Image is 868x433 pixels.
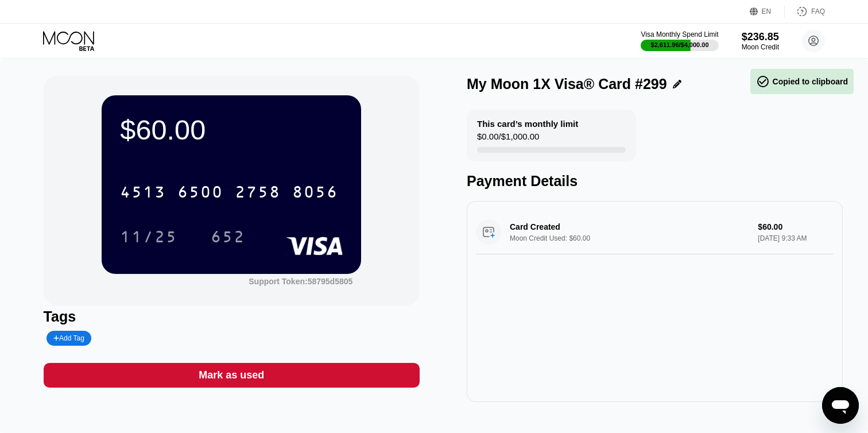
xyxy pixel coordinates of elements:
div: Payment Details [467,173,843,190]
div: EN [750,6,785,17]
div: $0.00 / $1,000.00 [477,132,539,147]
div: $60.00 [120,114,343,146]
div: Add Tag [46,331,91,346]
div: 11/25 [111,222,186,251]
div: Support Token:58795d5805 [249,277,352,286]
div: $236.85Moon Credit [742,31,779,51]
div: 11/25 [120,229,177,248]
div: 2758 [235,184,281,203]
div: FAQ [811,7,825,16]
div: My Moon 1X Visa® Card #299 [467,76,667,92]
div: Visa Monthly Spend Limit$2,611.96/$4,000.00 [641,30,718,51]
div: $2,611.96 / $4,000.00 [651,41,709,48]
div: 4513 [120,184,166,203]
div: FAQ [785,6,825,17]
iframe: Кнопка, открывающая окно обмена сообщениями; идет разговор [822,387,859,424]
div: Support Token: 58795d5805 [249,277,352,286]
div: Mark as used [44,363,420,388]
div: $236.85 [742,31,779,43]
div: 652 [211,229,245,248]
div: Add Tag [53,334,84,342]
div: 4513650027588056 [113,177,345,206]
div: 652 [202,222,254,251]
div: Copied to clipboard [756,75,848,88]
div: 8056 [292,184,338,203]
div: Moon Credit [742,43,779,51]
div: Visa Monthly Spend Limit [641,30,718,38]
span:  [756,75,770,88]
div: 6500 [177,184,223,203]
div: Tags [44,308,420,325]
div: This card’s monthly limit [477,119,578,129]
div: EN [762,7,772,16]
div: Mark as used [199,369,264,382]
